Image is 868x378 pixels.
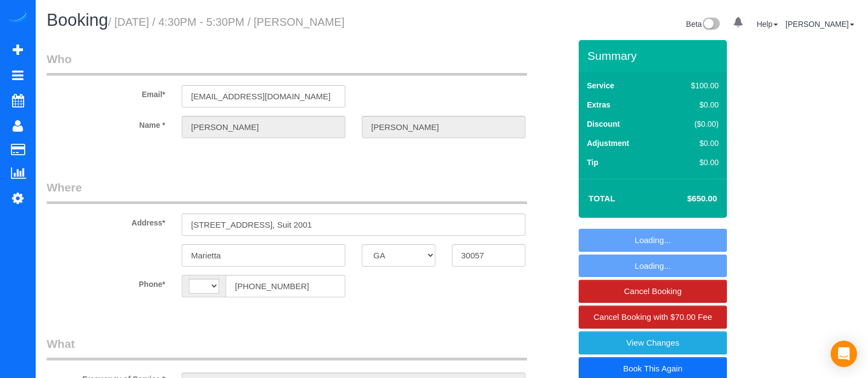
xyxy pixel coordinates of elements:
[593,312,712,321] span: Cancel Booking with $70.00 Fee
[587,99,611,110] label: Extras
[226,275,345,297] input: Phone*
[47,51,527,76] legend: Who
[587,157,598,168] label: Tip
[362,116,525,138] input: Last Name*
[587,119,620,129] label: Discount
[668,99,719,110] div: $0.00
[182,244,345,267] input: City*
[38,275,173,290] label: Phone*
[579,331,727,354] a: View Changes
[38,213,173,228] label: Address*
[654,194,717,204] h4: $650.00
[702,18,720,32] img: New interface
[579,280,727,303] a: Cancel Booking
[38,116,173,131] label: Name *
[668,80,719,91] div: $100.00
[452,244,525,267] input: Zip Code*
[587,138,629,149] label: Adjustment
[587,49,721,62] h3: Summary
[7,11,29,26] img: Automaid Logo
[47,179,527,204] legend: Where
[668,119,719,129] div: ($0.00)
[589,194,615,203] strong: Total
[579,306,727,329] a: Cancel Booking with $70.00 Fee
[668,138,719,149] div: $0.00
[686,20,720,29] a: Beta
[786,20,854,29] a: [PERSON_NAME]
[38,85,173,100] label: Email*
[587,80,614,91] label: Service
[757,20,778,29] a: Help
[47,10,108,30] span: Booking
[108,16,345,28] small: / [DATE] / 4:30PM - 5:30PM / [PERSON_NAME]
[668,157,719,168] div: $0.00
[182,85,345,108] input: Email*
[182,116,345,138] input: First Name*
[831,341,857,367] div: Open Intercom Messenger
[47,336,527,360] legend: What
